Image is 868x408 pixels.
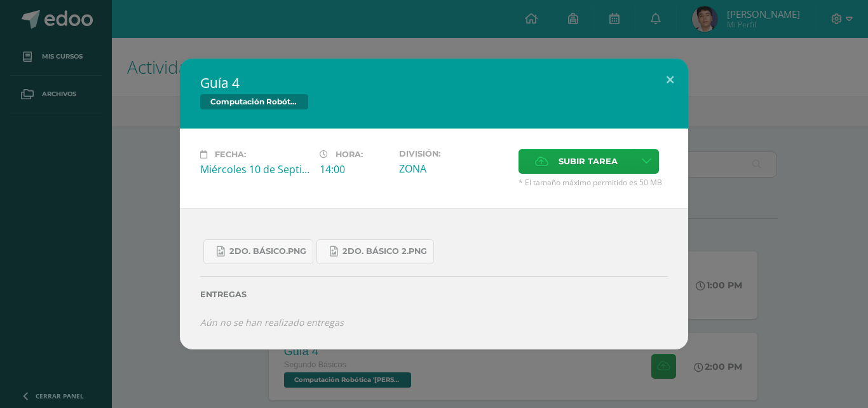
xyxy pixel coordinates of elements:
[200,290,668,299] label: Entregas
[200,94,308,109] span: Computación Robótica
[399,149,508,158] label: División:
[316,239,434,264] a: 2do. Básico 2.png
[200,316,344,328] i: Aún no se han realizado entregas
[229,246,306,257] span: 2do. Básico.png
[200,74,668,92] h2: Guía 4
[215,150,246,159] span: Fecha:
[336,150,363,159] span: Hora:
[399,162,508,176] div: ZONA
[519,177,668,188] span: * El tamaño máximo permitido es 50 MB
[559,150,618,173] span: Subir tarea
[200,162,309,176] div: Miércoles 10 de Septiembre
[342,246,427,257] span: 2do. Básico 2.png
[320,162,389,176] div: 14:00
[652,59,688,102] button: Close (Esc)
[203,239,313,264] a: 2do. Básico.png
